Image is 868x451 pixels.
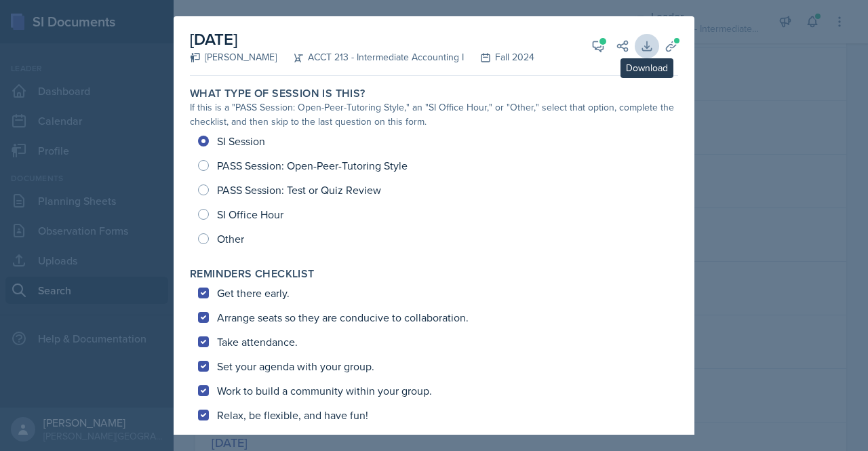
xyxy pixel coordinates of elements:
label: Reminders Checklist [190,267,315,281]
h2: [DATE] [190,27,534,52]
div: ACCT 213 - Intermediate Accounting I [277,50,464,64]
label: What type of session is this? [190,87,366,100]
button: Download [635,34,659,58]
div: Fall 2024 [464,50,534,64]
div: [PERSON_NAME] [190,50,277,64]
div: If this is a "PASS Session: Open-Peer-Tutoring Style," an "SI Office Hour," or "Other," select th... [190,100,678,129]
